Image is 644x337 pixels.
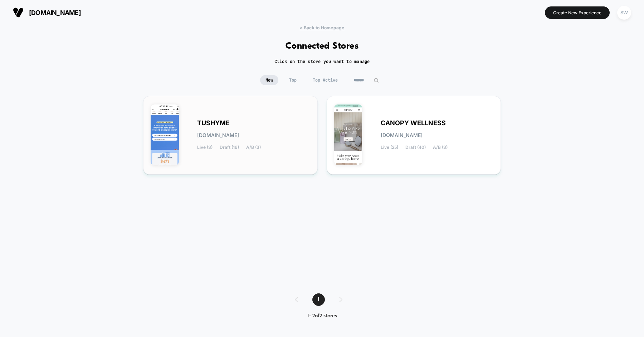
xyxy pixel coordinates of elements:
[312,293,325,306] span: 1
[220,145,239,150] span: Draft (16)
[260,75,278,85] span: New
[246,145,261,150] span: A/B (3)
[381,133,423,138] span: [DOMAIN_NAME]
[374,78,379,83] img: edit
[299,25,344,30] span: < Back to Homepage
[288,313,357,319] div: 1 - 2 of 2 stores
[197,121,230,126] span: TUSHYME
[381,145,398,150] span: Live (25)
[29,9,81,16] span: [DOMAIN_NAME]
[284,75,302,85] span: Top
[405,145,426,150] span: Draft (40)
[197,133,239,138] span: [DOMAIN_NAME]
[274,59,370,64] h2: Click on the store you want to manage
[13,7,24,18] img: Visually logo
[381,121,446,126] span: CANOPY WELLNESS
[545,6,610,19] button: Create New Experience
[433,145,448,150] span: A/B (3)
[617,6,631,20] div: SW
[334,104,362,165] img: CANOPY_WELLNESS
[286,41,359,52] h1: Connected Stores
[307,75,343,85] span: Top Active
[11,7,83,18] button: [DOMAIN_NAME]
[151,104,179,165] img: TUSHYME
[197,145,213,150] span: Live (3)
[615,5,633,20] button: SW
